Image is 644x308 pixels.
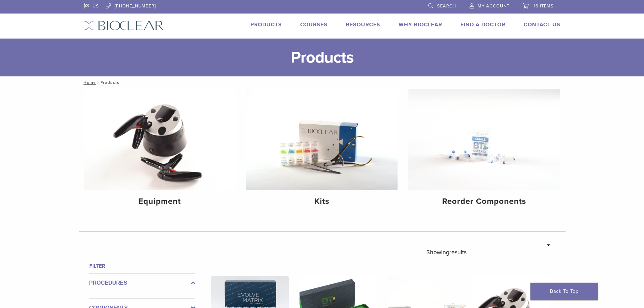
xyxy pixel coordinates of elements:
[530,283,598,300] a: Back To Top
[251,21,282,28] a: Products
[246,89,398,190] img: Kits
[89,262,195,270] h4: Filter
[478,3,509,9] span: My Account
[84,21,164,30] img: Bioclear
[252,195,392,208] h4: Kits
[426,245,467,259] p: Showing results
[81,80,96,85] a: Home
[346,21,380,28] a: Resources
[399,21,442,28] a: Why Bioclear
[437,3,456,9] span: Search
[414,195,554,208] h4: Reorder Components
[460,21,505,28] a: Find A Doctor
[534,3,554,9] span: 16 items
[84,89,236,212] a: Equipment
[84,89,236,190] img: Equipment
[300,21,328,28] a: Courses
[408,89,560,190] img: Reorder Components
[524,21,560,28] a: Contact Us
[89,279,195,287] label: Procedures
[79,76,566,89] nav: Products
[246,89,398,212] a: Kits
[90,195,230,208] h4: Equipment
[408,89,560,212] a: Reorder Components
[96,81,100,84] span: /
